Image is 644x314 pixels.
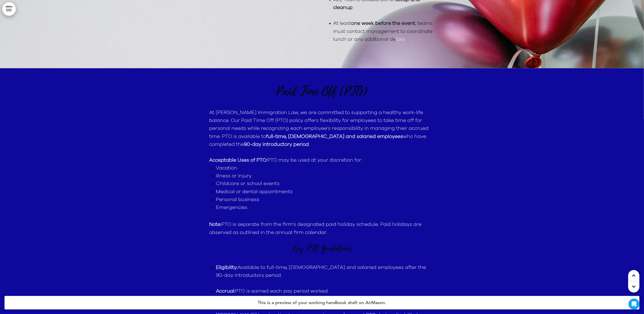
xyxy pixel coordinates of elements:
strong: Accrual: [216,289,235,294]
strong: Acceptable Uses of PTO: [209,158,268,163]
li: Illness or injury [216,172,435,180]
p: PTO is separate from the firm’s designated paid holiday schedule. Paid holidays are observed as o... [209,221,435,237]
li: Vacation [216,164,435,172]
div: Open Intercom Messenger [629,299,639,309]
strong: one week before the event [351,21,415,26]
strong: Note: [209,222,222,227]
strong: Eligibility: [216,265,238,270]
a: MENU [2,2,16,16]
p: tails [333,20,435,44]
li: PTO is earned each pay period worked. [216,288,435,296]
li: Available to full-time, [DEMOGRAPHIC_DATA] and salaried employees after the 90-day introductory p... [216,264,435,280]
li: Medical or dental appointments [216,188,435,196]
p: PTO may be used at your discretion for: [209,156,435,164]
li: Emergencies [216,204,435,212]
strong: 90-day introductory period [244,142,309,147]
li: Personal business [216,196,435,204]
li: Childcare or school events [216,180,435,188]
h4: This is a preview of your working handbook draft on AirMason. [5,296,639,309]
p: At [PERSON_NAME] Immigration Law, we are committed to supporting a healthy work-life balance. Our... [209,109,435,149]
span: At least , teams must contact management to coordinate lunch or any additional de [333,21,433,42]
h1: Paid Time Off (PTO) [209,85,435,98]
strong: full-time, [DEMOGRAPHIC_DATA] and salaried employees [266,134,403,139]
h4: Key PTO Guidelines [209,245,435,253]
